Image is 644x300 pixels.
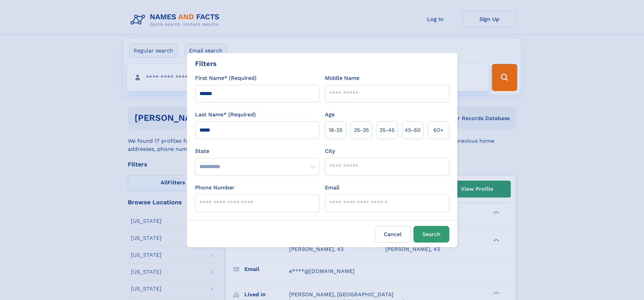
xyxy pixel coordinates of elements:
[375,226,411,243] label: Cancel
[325,184,339,192] label: Email
[413,226,449,243] button: Search
[195,184,235,192] label: Phone Number
[195,74,257,82] label: First Name* (Required)
[379,126,395,134] span: 35‑45
[195,59,217,69] div: Filters
[433,126,444,134] span: 60+
[354,126,369,134] span: 25‑35
[329,126,342,134] span: 18‑25
[325,111,335,119] label: Age
[325,147,335,155] label: City
[195,147,319,155] label: State
[195,111,256,119] label: Last Name* (Required)
[325,74,359,82] label: Middle Name
[405,126,421,134] span: 45‑60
